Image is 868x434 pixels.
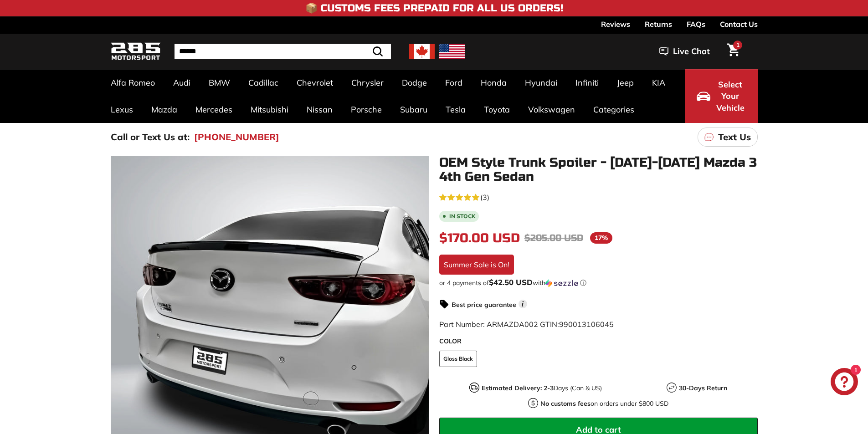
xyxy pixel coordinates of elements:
span: 990013106045 [559,320,614,329]
a: Cadillac [239,69,288,96]
a: Alfa Romeo [102,69,164,96]
a: BMW [200,69,239,96]
p: Days (Can & US) [482,383,602,393]
h1: OEM Style Trunk Spoiler - [DATE]-[DATE] Mazda 3 4th Gen Sedan [439,156,758,184]
a: KIA [643,69,674,96]
img: Sezzle [545,279,578,287]
a: Mitsubishi [241,96,298,123]
h4: 📦 Customs Fees Prepaid for All US Orders! [305,3,563,14]
a: Text Us [698,128,758,147]
span: Part Number: ARMAZDA002 GTIN: [439,320,614,329]
a: Volkswagen [519,96,584,123]
a: Chevrolet [288,69,342,96]
a: Honda [472,69,516,96]
a: Tesla [437,96,475,123]
button: Select Your Vehicle [685,69,758,123]
a: Jeep [608,69,643,96]
span: 1 [736,41,740,48]
span: $205.00 USD [524,232,583,244]
a: [PHONE_NUMBER] [194,130,279,144]
a: Dodge [393,69,436,96]
span: $42.50 USD [489,277,533,287]
button: Live Chat [647,40,722,63]
a: Mercedes [186,96,241,123]
a: Infiniti [566,69,608,96]
label: COLOR [439,337,758,346]
inbox-online-store-chat: Shopify online store chat [828,368,861,398]
a: Ford [436,69,472,96]
strong: 30-Days Return [679,384,727,392]
b: In stock [449,214,475,219]
a: 5.0 rating (3 votes) [439,191,758,203]
a: Lexus [102,96,142,123]
input: Search [175,44,391,59]
img: Logo_285_Motorsport_areodynamics_components [111,41,161,62]
a: Chrysler [342,69,393,96]
a: Subaru [391,96,437,123]
a: Reviews [601,16,630,32]
p: Text Us [718,130,751,144]
a: Contact Us [720,16,758,32]
a: FAQs [687,16,705,32]
a: Cart [722,36,745,67]
a: Porsche [342,96,391,123]
span: $170.00 USD [439,230,520,246]
span: Select Your Vehicle [715,79,746,114]
div: or 4 payments of$42.50 USDwithSezzle Click to learn more about Sezzle [439,278,758,287]
a: Mazda [142,96,186,123]
a: Returns [645,16,672,32]
span: (3) [480,192,489,203]
span: Live Chat [673,46,710,57]
p: Call or Text Us at: [111,130,190,144]
div: Summer Sale is On! [439,255,514,275]
a: Audi [164,69,200,96]
p: on orders under $800 USD [540,399,668,408]
span: i [519,300,527,308]
div: or 4 payments of with [439,278,758,287]
span: 17% [590,232,612,244]
a: Hyundai [516,69,566,96]
strong: No customs fees [540,399,591,408]
strong: Estimated Delivery: 2-3 [482,384,554,392]
a: Categories [584,96,643,123]
strong: Best price guarantee [452,301,516,309]
a: Nissan [298,96,342,123]
a: Toyota [475,96,519,123]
